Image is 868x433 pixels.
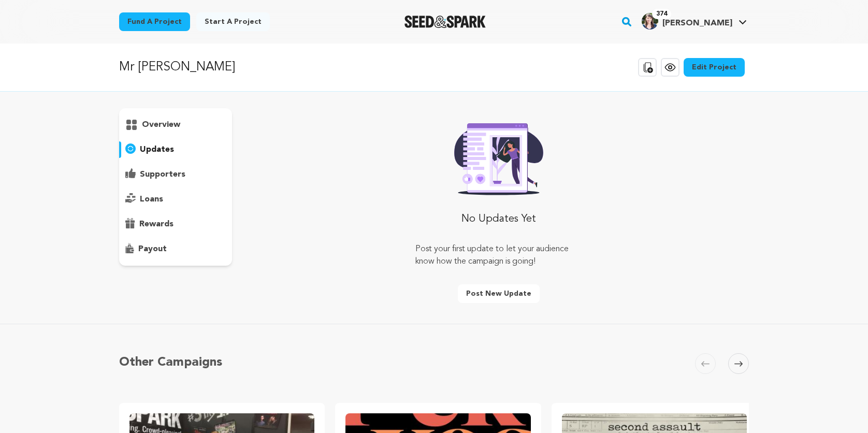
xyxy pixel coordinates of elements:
img: Emily.jpg [642,13,658,30]
span: [PERSON_NAME] [662,19,732,27]
button: updates [119,141,232,158]
a: Edit Project [684,58,745,77]
p: overview [142,119,180,131]
span: Emily B.'s Profile [640,11,749,33]
p: Mr [PERSON_NAME] [119,58,235,77]
a: Emily B.'s Profile [640,11,749,30]
p: Post your first update to let your audience know how the campaign is going! [415,243,582,268]
button: supporters [119,166,232,183]
p: loans [140,193,163,206]
button: loans [119,191,232,208]
p: No Updates Yet [461,212,536,226]
button: rewards [119,216,232,233]
a: Fund a project [119,12,190,31]
button: payout [119,241,232,257]
p: rewards [139,218,173,230]
p: supporters [140,168,185,181]
p: updates [140,143,174,156]
img: Seed&Spark Rafiki Image [446,117,552,195]
img: Seed&Spark Logo Dark Mode [404,16,486,28]
a: Start a project [196,12,270,31]
a: Seed&Spark Homepage [404,16,486,28]
button: Post new update [458,284,540,303]
button: overview [119,117,232,133]
p: payout [138,243,167,255]
span: 374 [652,9,671,19]
div: Emily B.'s Profile [642,13,732,30]
h5: Other Campaigns [119,353,222,372]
